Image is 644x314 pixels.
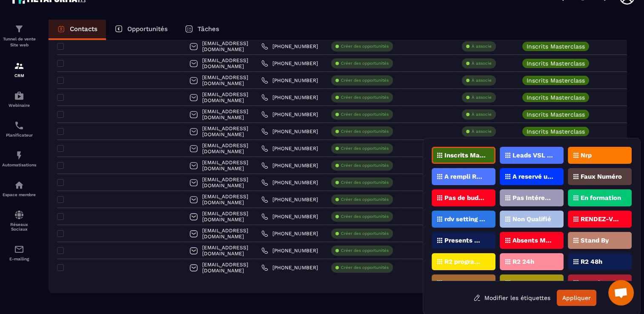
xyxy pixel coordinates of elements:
[261,162,318,169] a: [PHONE_NUMBER]
[341,128,389,134] p: Créer des opportunités
[341,163,389,168] p: Créer des opportunités
[14,24,24,34] img: formation
[472,111,492,117] p: À associe
[444,195,486,201] p: Pas de budget
[341,248,389,254] p: Créer des opportunités
[2,222,36,231] p: Réseaux Sociaux
[527,43,585,49] p: Inscrits Masterclass
[444,174,486,180] p: A rempli Rdv Zenspeak
[512,237,554,243] p: Absents Masterclass
[608,280,634,305] div: Ouvrir le chat
[581,259,602,265] p: R2 48h
[261,213,318,220] a: [PHONE_NUMBER]
[472,43,492,49] p: À associe
[444,152,486,158] p: Inscrits Masterclass
[341,146,389,151] p: Créer des opportunités
[444,237,486,243] p: Presents Masterclass
[512,195,554,201] p: Pas Intéressé
[341,94,389,100] p: Créer des opportunités
[341,265,389,271] p: Créer des opportunités
[49,20,106,40] a: Contacts
[472,77,492,83] p: À associe
[261,196,318,203] a: [PHONE_NUMBER]
[341,60,389,66] p: Créer des opportunités
[14,244,24,254] img: email
[581,237,609,243] p: Stand By
[512,216,551,222] p: Non Qualifié
[341,111,389,117] p: Créer des opportunités
[512,152,554,158] p: Leads VSL ZENSPEAK
[512,280,533,286] p: R2 Nrp
[2,133,36,137] p: Planificateur
[467,290,557,305] button: Modifier les étiquettes
[581,152,592,158] p: Nrp
[14,61,24,71] img: formation
[444,280,486,286] p: Nouveau prospect
[341,197,389,203] p: Créer des opportunités
[2,36,36,48] p: Tunnel de vente Site web
[14,210,24,220] img: social-network
[106,20,176,40] a: Opportunités
[127,25,168,33] p: Opportunités
[261,145,318,152] a: [PHONE_NUMBER]
[581,280,602,286] p: R2 72h
[2,238,36,268] a: emailemailE-mailing
[261,179,318,186] a: [PHONE_NUMBER]
[341,77,389,83] p: Créer des opportunités
[2,84,36,114] a: automationsautomationsWebinaire
[581,174,622,180] p: Faux Numéro
[581,195,621,201] p: En formation
[261,230,318,237] a: [PHONE_NUMBER]
[261,264,318,271] a: [PHONE_NUMBER]
[2,144,36,174] a: automationsautomationsAutomatisations
[2,203,36,238] a: social-networksocial-networkRéseaux Sociaux
[512,259,534,265] p: R2 24h
[261,60,318,67] a: [PHONE_NUMBER]
[197,25,219,33] p: Tâches
[14,120,24,131] img: scheduler
[341,231,389,237] p: Créer des opportunités
[2,73,36,78] p: CRM
[527,77,585,83] p: Inscrits Masterclass
[527,60,585,66] p: Inscrits Masterclass
[261,111,318,118] a: [PHONE_NUMBER]
[527,128,585,134] p: Inscrits Masterclass
[14,150,24,160] img: automations
[2,174,36,203] a: automationsautomationsEspace membre
[472,60,492,66] p: À associe
[261,43,318,50] a: [PHONE_NUMBER]
[261,94,318,101] a: [PHONE_NUMBER]
[527,111,585,117] p: Inscrits Masterclass
[341,180,389,186] p: Créer des opportunités
[444,259,486,265] p: R2 programmé
[2,54,36,84] a: formationformationCRM
[512,174,554,180] p: A reservé un appel
[472,94,492,100] p: À associe
[261,77,318,84] a: [PHONE_NUMBER]
[581,216,622,222] p: RENDEZ-VOUS PROGRAMMé V1 (ZenSpeak à vie)
[2,114,36,144] a: schedulerschedulerPlanificateur
[2,163,36,167] p: Automatisations
[444,216,486,222] p: rdv setting posé
[176,20,228,40] a: Tâches
[261,128,318,135] a: [PHONE_NUMBER]
[2,103,36,108] p: Webinaire
[341,43,389,49] p: Créer des opportunités
[2,257,36,261] p: E-mailing
[261,247,318,254] a: [PHONE_NUMBER]
[2,17,36,54] a: formationformationTunnel de vente Site web
[527,94,585,100] p: Inscrits Masterclass
[14,180,24,190] img: automations
[14,91,24,101] img: automations
[341,214,389,220] p: Créer des opportunités
[557,290,596,306] button: Appliquer
[2,192,36,197] p: Espace membre
[70,25,97,33] p: Contacts
[472,128,492,134] p: À associe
